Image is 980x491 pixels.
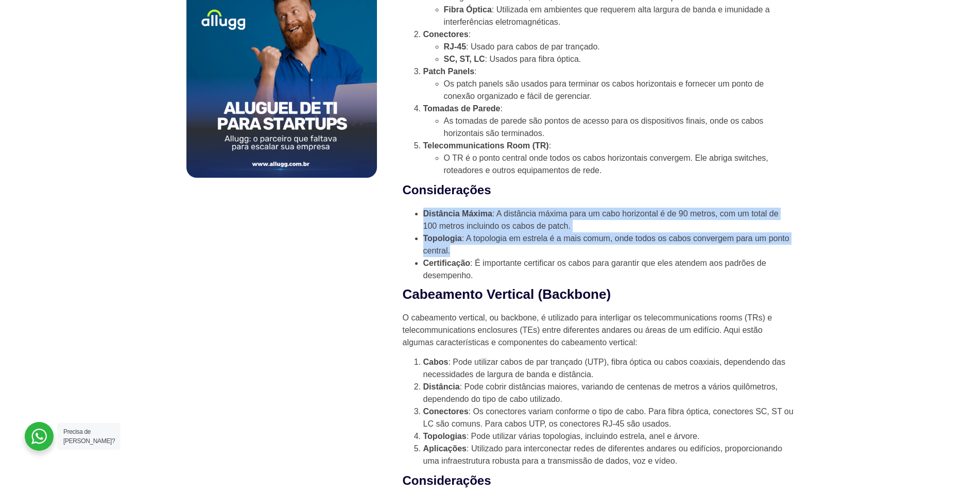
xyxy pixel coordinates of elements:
strong: Patch Panels [423,67,475,76]
p: O cabeamento vertical, ou backbone, é utilizado para interligar os telecommunications rooms (TRs)... [403,312,794,349]
strong: Aplicações [423,444,467,453]
strong: RJ-45 [444,42,467,51]
span: Precisa de [PERSON_NAME]? [63,428,115,445]
h2: Cabeamento Vertical (Backbone) [403,286,794,303]
li: O TR é o ponto central onde todos os cabos horizontais convergem. Ele abriga switches, roteadores... [444,152,794,177]
li: : [423,103,794,140]
li: : É importante certificar os cabos para garantir que eles atendem aos padrões de desempenho. [423,257,794,282]
h3: Considerações [403,181,794,199]
strong: Tomadas de Parede [423,104,501,113]
li: : Pode utilizar várias topologias, incluindo estrela, anel e árvore. [423,430,794,443]
li: : Usado para cabos de par trançado. [444,41,794,53]
strong: SC, ST, LC [444,55,485,63]
li: As tomadas de parede são pontos de acesso para os dispositivos finais, onde os cabos horizontais ... [444,115,794,140]
li: : Pode utilizar cabos de par trançado (UTP), fibra óptica ou cabos coaxiais, dependendo das neces... [423,356,794,381]
li: : Os conectores variam conforme o tipo de cabo. Para fibra óptica, conectores SC, ST ou LC são co... [423,405,794,430]
li: : [423,65,794,103]
li: : Pode cobrir distâncias maiores, variando de centenas de metros a vários quilômetros, dependendo... [423,381,794,405]
h3: Considerações [403,471,794,490]
strong: Certificação [423,259,471,267]
strong: Conectores [423,30,469,39]
div: Widget de chat [795,359,980,491]
li: : A distância máxima para um cabo horizontal é de 90 metros, com um total de 100 metros incluindo... [423,208,794,232]
li: : A topologia em estrela é a mais comum, onde todos os cabos convergem para um ponto central. [423,232,794,257]
strong: Conectores [423,407,469,416]
strong: Distância [423,382,460,391]
li: : Utilizado para interconectar redes de diferentes andares ou edifícios, proporcionando uma infra... [423,443,794,467]
li: : Usados para fibra óptica. [444,53,794,65]
iframe: Chat Widget [795,359,980,491]
li: : Utilizada em ambientes que requerem alta largura de banda e imunidade a interferências eletroma... [444,4,794,28]
strong: Distância Máxima [423,209,492,218]
strong: Fibra Óptica [444,5,492,14]
li: : [423,140,794,177]
strong: Topologia [423,234,462,243]
strong: Telecommunications Room (TR) [423,141,549,150]
li: : [423,28,794,65]
li: Os patch panels são usados para terminar os cabos horizontais e fornecer um ponto de conexão orga... [444,78,794,103]
strong: Cabos [423,358,449,366]
strong: Topologias [423,432,467,441]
